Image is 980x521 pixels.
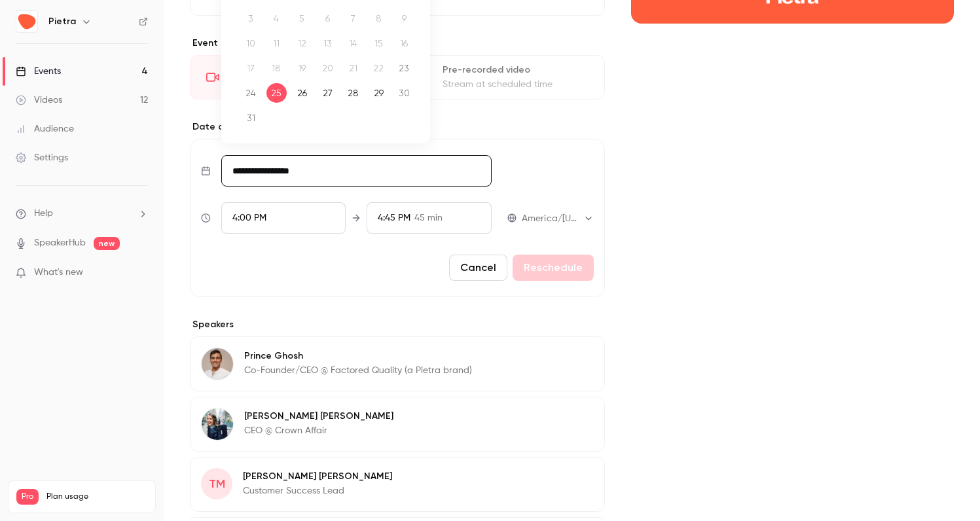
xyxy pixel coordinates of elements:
div: 11 [266,33,287,53]
div: Stream at scheduled time [443,78,589,91]
td: Not available. Monday, August 4, 2025 [264,6,289,31]
h6: Pietra [48,15,76,28]
td: Not available. Thursday, August 14, 2025 [340,31,366,56]
div: 6 [318,9,338,28]
div: 20 [318,58,338,78]
div: Liz Cooley[PERSON_NAME] [PERSON_NAME]CEO @ Crown Affair [190,397,605,452]
img: Liz Cooley [202,408,233,440]
div: To [367,202,492,234]
td: Not available. Monday, August 18, 2025 [264,56,289,81]
div: 15 [369,33,389,53]
div: 13 [318,33,338,53]
span: What's new [34,266,83,279]
div: 4 [266,9,287,28]
button: Cancel [449,255,507,281]
td: Wednesday, August 27, 2025 [315,81,340,105]
td: Not available. Wednesday, August 13, 2025 [315,31,340,56]
div: 25 [266,83,287,103]
input: Tue, Feb 17, 2026 [221,155,492,187]
td: Not available. Thursday, August 21, 2025 [340,56,366,81]
td: Saturday, August 23, 2025 [391,56,417,81]
td: Sunday, August 24, 2025 [238,81,264,105]
div: 27 [318,83,338,103]
span: Plan usage [46,492,147,502]
td: Not available. Monday, August 11, 2025 [264,31,289,56]
div: 18 [266,58,287,78]
td: Thursday, August 28, 2025 [340,81,366,105]
div: 31 [241,108,261,128]
div: Videos [16,94,62,107]
div: Settings [16,151,68,164]
div: 3 [241,9,261,28]
div: 21 [343,58,363,78]
td: Not available. Friday, August 8, 2025 [366,6,391,31]
td: Not available. Friday, August 15, 2025 [366,31,391,56]
td: Not available. Sunday, August 17, 2025 [238,56,264,81]
div: 5 [292,9,312,28]
div: 12 [292,33,312,53]
p: Event type [190,37,605,50]
div: LiveGo live at scheduled time [190,55,395,99]
td: Not available. Tuesday, August 19, 2025 [289,56,315,81]
span: 4:45 PM [378,213,410,223]
label: Date and time [190,120,605,134]
span: TM [209,475,225,493]
div: 17 [241,58,261,78]
iframe: Noticeable Trigger [132,267,148,279]
div: 26 [292,83,312,103]
div: 14 [343,33,363,53]
td: Not available. Wednesday, August 6, 2025 [315,6,340,31]
span: Help [34,207,53,221]
p: Co-Founder/CEO @ Factored Quality (a Pietra brand) [244,364,472,377]
a: SpeakerHub [34,236,86,250]
div: 19 [292,58,312,78]
td: Not available. Wednesday, August 20, 2025 [315,56,340,81]
div: 22 [369,58,389,78]
td: Selected. Monday, August 25, 2025 [264,81,289,105]
td: Sunday, August 31, 2025 [238,105,264,130]
div: 16 [394,33,414,53]
div: Pre-recorded videoStream at scheduled time [400,55,605,99]
div: Events [16,65,61,78]
td: Friday, August 29, 2025 [366,81,391,105]
div: Prince GhoshPrince GhoshCo-Founder/CEO @ Factored Quality (a Pietra brand) [190,336,605,391]
label: Speakers [190,318,605,331]
div: 8 [369,9,389,28]
span: new [94,237,120,250]
p: CEO @ Crown Affair [244,424,393,437]
div: 29 [369,83,389,103]
li: help-dropdown-opener [16,207,148,221]
div: 24 [241,83,261,103]
td: Not available. Friday, August 22, 2025 [366,56,391,81]
div: 28 [343,83,363,103]
td: Not available. Saturday, August 16, 2025 [391,31,417,56]
div: 9 [394,9,414,28]
td: Not available. Thursday, August 7, 2025 [340,6,366,31]
td: Not available. Tuesday, August 12, 2025 [289,31,315,56]
div: TM[PERSON_NAME] [PERSON_NAME]Customer Success Lead [190,457,605,512]
td: Saturday, August 30, 2025 [391,81,417,105]
img: Pietra [16,11,37,32]
td: Not available. Sunday, August 10, 2025 [238,31,264,56]
div: 23 [394,58,414,78]
span: Pro [16,489,39,505]
div: Pre-recorded video [443,63,589,77]
div: 30 [394,83,414,103]
td: Tuesday, August 26, 2025 [289,81,315,105]
td: Not available. Tuesday, August 5, 2025 [289,6,315,31]
span: 45 min [414,211,443,225]
img: Prince Ghosh [202,348,233,380]
td: Not available. Sunday, August 3, 2025 [238,6,264,31]
p: Customer Success Lead [243,484,392,497]
div: America/[US_STATE] [522,212,594,225]
div: From [221,202,346,234]
td: Not available. Saturday, August 9, 2025 [391,6,417,31]
span: 4:00 PM [232,213,266,223]
p: Prince Ghosh [244,350,472,363]
p: [PERSON_NAME] [PERSON_NAME] [244,410,393,423]
p: [PERSON_NAME] [PERSON_NAME] [243,470,392,483]
div: 10 [241,33,261,53]
div: Audience [16,122,74,135]
div: 7 [343,9,363,28]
